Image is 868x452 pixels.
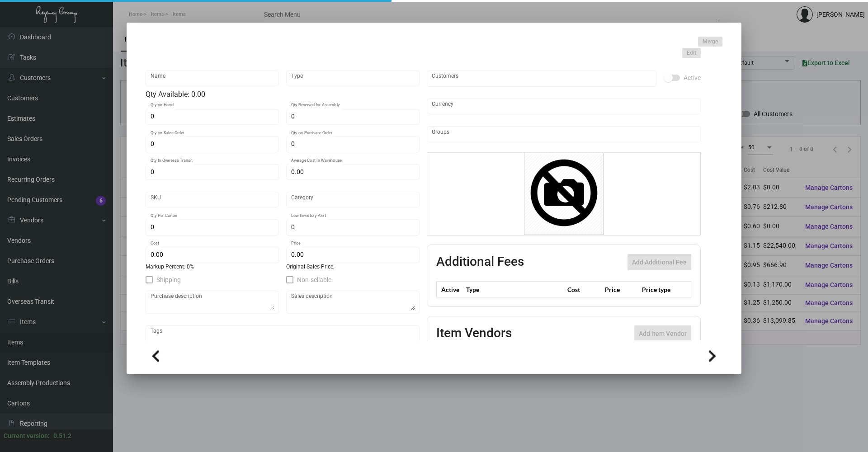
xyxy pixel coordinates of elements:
span: Non-sellable [297,274,331,285]
span: Shipping [156,274,181,285]
th: Cost [565,282,602,297]
button: Edit [682,48,701,58]
th: Active [437,282,464,297]
span: Active [684,72,701,83]
button: Add Additional Fee [627,254,691,270]
div: Qty Available: 0.00 [146,89,420,100]
button: Merge [698,37,722,47]
input: Add new.. [432,75,652,82]
th: Type [464,282,565,297]
span: Add item Vendor [639,330,687,337]
span: Edit [687,49,696,57]
button: Add item Vendor [634,325,691,342]
span: Merge [703,38,718,46]
th: Price type [640,282,680,297]
th: Price [603,282,640,297]
div: 0.51.2 [53,431,71,441]
h2: Item Vendors [436,325,512,342]
span: Add Additional Fee [632,259,687,266]
div: Current version: [4,431,50,441]
input: Add new.. [432,131,696,138]
h2: Additional Fees [436,254,524,270]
